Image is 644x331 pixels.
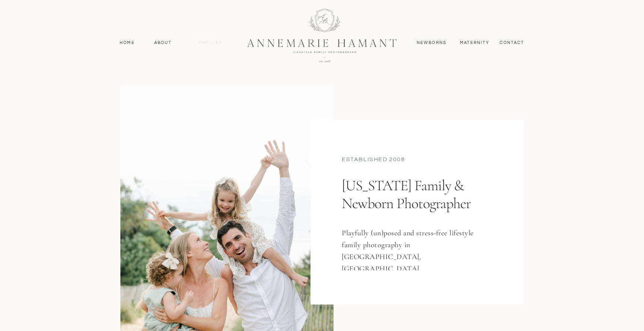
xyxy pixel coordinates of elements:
a: contact [496,39,528,46]
h3: Playfully (un)posed and stress-free lifestyle family photography in [GEOGRAPHIC_DATA], [GEOGRAPHI... [342,227,482,270]
a: Families [194,39,227,46]
a: Newborns [414,39,449,46]
a: MAternity [460,39,489,46]
div: established 2008 [342,155,493,165]
a: About [152,39,174,46]
h1: [US_STATE] Family & Newborn Photographer [342,176,489,241]
a: Home [116,39,138,46]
